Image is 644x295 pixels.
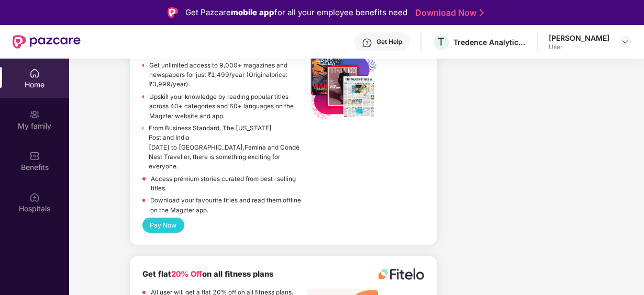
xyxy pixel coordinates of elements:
[549,43,609,51] div: User
[149,61,307,89] p: Get unlimited access to 9,000+ magazines and newspapers for just ₹1,499/year (Originalprice: ₹3,9...
[549,33,609,43] div: [PERSON_NAME]
[29,151,40,161] img: svg+xml;base64,PHN2ZyBpZD0iQmVuZWZpdHMiIHhtbG5zPSJodHRwOi8vd3d3LnczLm9yZy8yMDAwL3N2ZyIgd2lkdGg9Ij...
[150,196,307,215] p: Download your favourite titles and read them offline on the Magzter app.
[307,50,378,121] img: Listing%20Image%20-%20Option%201%20-%20Edited.png
[13,35,81,49] img: New Pazcare Logo
[621,38,629,46] img: svg+xml;base64,PHN2ZyBpZD0iRHJvcGRvd24tMzJ4MzIiIHhtbG5zPSJodHRwOi8vd3d3LnczLm9yZy8yMDAwL3N2ZyIgd2...
[185,6,407,19] div: Get Pazcare for all your employee benefits need
[171,269,202,279] span: 20% Off
[29,68,40,78] img: svg+xml;base64,PHN2ZyBpZD0iSG9tZSIgeG1sbnM9Imh0dHA6Ly93d3cudzMub3JnLzIwMDAvc3ZnIiB3aWR0aD0iMjAiIG...
[453,37,527,47] div: Tredence Analytics Solutions Private Limited
[231,7,274,17] strong: mobile app
[149,123,307,172] p: From Business Standard, The [US_STATE] Post and India [DATE] to [GEOGRAPHIC_DATA],Femina and Cond...
[378,268,425,280] img: fitelo%20logo.png
[29,192,40,202] img: svg+xml;base64,PHN2ZyBpZD0iSG9zcGl0YWxzIiB4bWxucz0iaHR0cDovL3d3dy53My5vcmcvMjAwMC9zdmciIHdpZHRoPS...
[142,269,273,279] b: Get flat on all fitness plans
[376,38,402,46] div: Get Help
[415,7,481,18] a: Download Now
[168,7,178,18] img: Logo
[142,218,184,233] button: Pay Now
[149,92,307,121] p: Upskill your knowledge by reading popular titles across 40+ categories and 60+ languages on the M...
[362,38,372,48] img: svg+xml;base64,PHN2ZyBpZD0iSGVscC0zMngzMiIgeG1sbnM9Imh0dHA6Ly93d3cudzMub3JnLzIwMDAvc3ZnIiB3aWR0aD...
[480,7,484,18] img: Stroke
[29,109,40,120] img: svg+xml;base64,PHN2ZyB3aWR0aD0iMjAiIGhlaWdodD0iMjAiIHZpZXdCb3g9IjAgMCAyMCAyMCIgZmlsbD0ibm9uZSIgeG...
[151,174,307,194] p: Access premium stories curated from best-selling titles.
[438,36,445,48] span: T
